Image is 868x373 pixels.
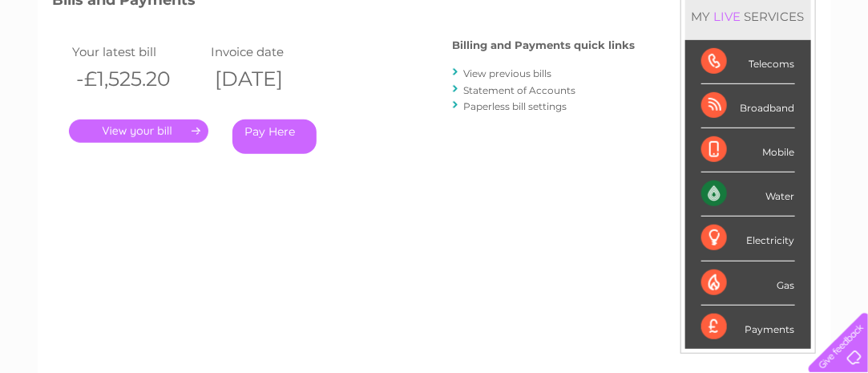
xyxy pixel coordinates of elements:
[701,84,795,128] div: Broadband
[711,9,745,24] div: LIVE
[586,68,616,80] a: Water
[671,68,719,80] a: Telecoms
[701,306,795,349] div: Payments
[701,217,795,261] div: Electricity
[701,172,795,217] div: Water
[729,68,752,80] a: Blog
[69,41,208,63] td: Your latest bill
[464,84,576,96] a: Statement of Accounts
[701,262,795,306] div: Gas
[232,120,317,154] a: Pay Here
[207,63,345,95] th: [DATE]
[69,63,208,95] th: -£1,525.20
[761,68,801,80] a: Contact
[30,42,112,91] img: logo.png
[701,128,795,172] div: Mobile
[626,68,661,80] a: Energy
[464,67,552,79] a: View previous bills
[701,40,795,84] div: Telecoms
[56,9,813,78] div: Clear Business is a trading name of Verastar Limited (registered in [GEOGRAPHIC_DATA] No. 3667643...
[453,39,636,51] h4: Billing and Payments quick links
[464,100,567,112] a: Paperless bill settings
[566,8,676,28] a: 0333 014 3131
[207,41,345,63] td: Invoice date
[69,120,208,143] a: .
[815,68,853,80] a: Log out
